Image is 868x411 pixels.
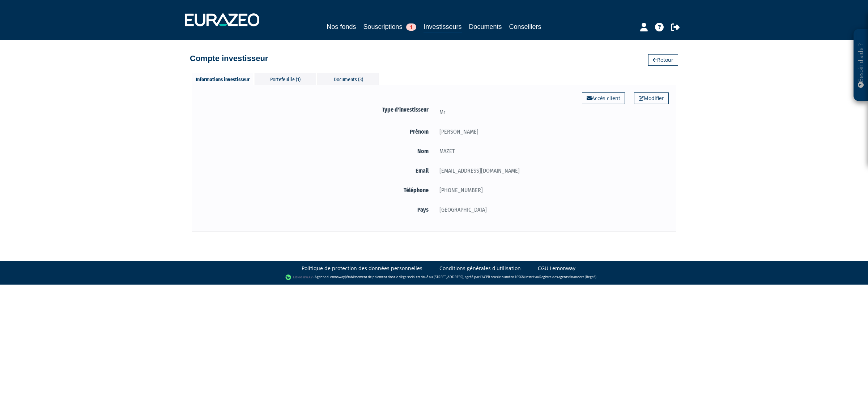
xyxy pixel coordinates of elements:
[199,186,434,195] label: Téléphone
[439,265,521,272] a: Conditions générales d'utilisation
[199,127,434,136] label: Prénom
[302,265,422,272] a: Politique de protection des données personnelles
[255,73,316,85] div: Portefeuille (1)
[634,92,669,104] a: Modifier
[185,13,259,26] img: 1732889491-logotype_eurazeo_blanc_rvb.png
[434,166,669,175] div: [EMAIL_ADDRESS][DOMAIN_NAME]
[434,108,669,117] div: Mr
[199,205,434,214] label: Pays
[327,22,356,32] a: Nos fonds
[648,54,678,66] a: Retour
[7,274,861,281] div: - Agent de (établissement de paiement dont le siège social est situé au [STREET_ADDRESS], agréé p...
[285,274,313,281] img: logo-lemonway.png
[190,54,268,63] h4: Compte investisseur
[857,33,865,98] p: Besoin d'aide ?
[328,275,345,280] a: Lemonway
[406,23,416,31] span: 1
[582,92,625,104] a: Accès client
[434,127,669,136] div: [PERSON_NAME]
[509,22,541,32] a: Conseillers
[434,147,669,156] div: MAZET
[199,166,434,175] label: Email
[199,147,434,156] label: Nom
[192,73,253,85] div: Informations investisseur
[424,22,461,33] a: Investisseurs
[539,275,596,280] a: Registre des agents financiers (Regafi)
[434,186,669,195] div: [PHONE_NUMBER]
[434,205,669,214] div: [GEOGRAPHIC_DATA]
[469,22,502,32] a: Documents
[363,22,416,32] a: Souscriptions1
[538,265,575,272] a: CGU Lemonway
[199,105,434,114] label: Type d'investisseur
[318,73,379,85] div: Documents (3)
